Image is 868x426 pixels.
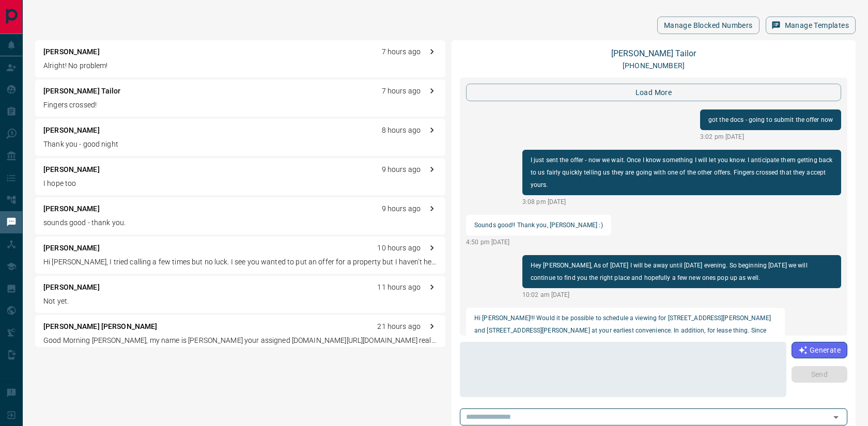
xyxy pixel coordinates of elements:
[531,259,833,284] p: Hey [PERSON_NAME], As of [DATE] I will be away until [DATE] evening. So beginning [DATE] we will ...
[382,86,421,97] p: 7 hours ago
[382,46,421,57] p: 7 hours ago
[522,290,841,299] p: 10:02 am [DATE]
[43,60,437,71] p: Alright! No problem!
[43,217,437,228] p: sounds good - thank you.
[43,46,100,57] p: [PERSON_NAME]
[623,60,685,71] p: [PHONE_NUMBER]
[43,164,100,175] p: [PERSON_NAME]
[43,100,437,111] p: Fingers crossed!
[382,203,421,214] p: 9 hours ago
[474,312,777,361] p: Hi [PERSON_NAME]!!! Would it be possible to schedule a viewing for [STREET_ADDRESS][PERSON_NAME] ...
[43,296,437,307] p: Not yet.
[829,410,843,424] button: Open
[700,132,841,141] p: 3:02 pm [DATE]
[43,335,437,346] p: Good Morning [PERSON_NAME], my name is [PERSON_NAME] your assigned [DOMAIN_NAME][URL][DOMAIN_NAME...
[611,49,696,58] a: [PERSON_NAME] Tailor
[657,17,760,34] button: Manage Blocked Numbers
[382,164,421,175] p: 9 hours ago
[43,282,100,293] p: [PERSON_NAME]
[43,203,100,214] p: [PERSON_NAME]
[466,238,611,247] p: 4:50 pm [DATE]
[43,178,437,189] p: I hope too
[531,154,833,191] p: I just sent the offer - now we wait. Once I know something I will let you know. I anticipate them...
[377,282,421,293] p: 11 hours ago
[766,17,856,34] button: Manage Templates
[522,197,841,207] p: 3:08 pm [DATE]
[377,321,421,332] p: 21 hours ago
[43,257,437,267] p: Hi [PERSON_NAME], I tried calling a few times but no luck. I see you wanted to put an offer for a...
[474,219,603,231] p: Sounds good!! Thank you, [PERSON_NAME] :)
[377,243,421,254] p: 10 hours ago
[43,86,121,97] p: [PERSON_NAME] Tailor
[466,84,841,101] button: load more
[43,139,437,150] p: Thank you - good night
[708,114,833,126] p: got the docs - going to submit the offer now
[382,125,421,136] p: 8 hours ago
[43,125,100,136] p: [PERSON_NAME]
[792,342,847,358] button: Generate
[43,243,100,254] p: [PERSON_NAME]
[43,321,158,332] p: [PERSON_NAME] [PERSON_NAME]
